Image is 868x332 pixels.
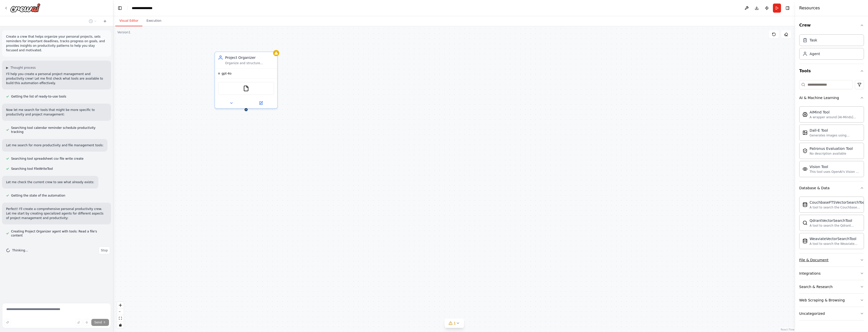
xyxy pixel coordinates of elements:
div: Task [810,38,817,43]
button: Send [91,319,109,326]
div: Project Organizer [225,55,274,60]
div: Web Scraping & Browsing [799,298,845,303]
span: Thinking... [12,248,28,252]
div: AIMind Tool [810,110,861,115]
button: AI & Machine Learning [799,91,864,104]
div: Generates images using OpenAI's Dall-E model. [810,133,861,137]
p: I'll help you create a personal project management and productivity crew! Let me first check what... [6,72,107,85]
div: This tool uses OpenAI's Vision API to describe the contents of an image. [810,170,861,174]
button: Web Scraping & Browsing [799,294,864,307]
span: Send [94,320,102,324]
button: Stop [99,247,110,254]
span: Thought process [10,66,36,70]
button: Switch to previous chat [87,18,99,24]
div: Integrations [799,271,820,276]
p: Perfect! I'll create a comprehensive personal productivity crew. Let me start by creating special... [6,207,107,220]
img: FileReadTool [243,85,249,91]
span: gpt-4o [222,72,231,76]
div: Patronus Evaluation Tool [810,146,853,151]
button: Execution [142,16,165,26]
div: Project OrganizerOrganize and structure {user_name}'s personal projects by creating comprehensive... [214,52,278,109]
img: Couchbaseftsvectorsearchtool [802,202,808,207]
div: Uncategorized [799,311,825,316]
div: CouchbaseFTSVectorSearchTool [810,200,866,205]
div: Version 1 [117,30,131,34]
div: Vision Tool [810,164,861,169]
button: Click to speak your automation idea [83,319,90,326]
span: Searching tool spreadsheet csv file write create [11,157,83,161]
img: Dalletool [802,130,808,135]
div: A tool to search the Qdrant database for relevant information on internal documents. [810,224,861,228]
div: A wrapper around [AI-Minds]([URL][DOMAIN_NAME]). Useful for when you need answers to questions fr... [810,115,861,119]
span: Searching tool FileWriteTool [11,167,53,171]
img: Patronusevaltool [802,148,808,153]
span: Creating Project Organizer agent with tools: Read a file's content [11,229,107,238]
button: Visual Editor [115,16,142,26]
img: Aimindtool [802,112,808,117]
p: Now let me search for tools that might be more specific to productivity and project management: [6,108,107,117]
h4: Resources [799,5,820,11]
button: Integrations [799,267,864,280]
button: Open in side panel [247,100,275,106]
img: Qdrantvectorsearchtool [802,220,808,225]
button: Database & Data [799,181,864,195]
div: WeaviateVectorSearchTool [810,236,861,241]
a: React Flow attribution [781,328,794,331]
nav: breadcrumb [132,6,157,11]
div: Crew [799,32,864,64]
span: Stop [101,248,108,252]
img: Visiontool [802,167,808,172]
div: AI & Machine Learning [799,104,864,181]
div: AI & Machine Learning [799,95,839,100]
div: React Flow controls [117,302,124,328]
button: 1 [445,319,464,328]
span: Getting the list of ready-to-use tools [11,94,66,99]
span: 1 [454,321,456,326]
button: Hide right sidebar [784,5,791,12]
button: Improve this prompt [4,319,11,326]
div: Search & Research [799,284,833,289]
p: Let me search for more productivity and file management tools: [6,143,103,148]
button: Uncategorized [799,307,864,320]
button: Tools [799,64,864,78]
div: Tools [799,78,864,324]
button: Start a new chat [101,18,109,24]
div: A tool to search the Weaviate database for relevant information on internal documents. [810,242,861,246]
span: Getting the state of the automation [11,194,65,198]
div: A tool to search the Couchbase database for relevant information on internal documents. [810,205,866,209]
div: Database & Data [799,185,830,191]
button: fit view [117,315,124,322]
div: Organize and structure {user_name}'s personal projects by creating comprehensive project plans, b... [225,61,274,65]
button: Upload files [75,319,82,326]
button: zoom out [117,309,124,315]
button: ▶Thought process [6,66,36,70]
button: zoom in [117,302,124,309]
button: File & Document [799,253,864,267]
img: Weaviatevectorsearchtool [802,239,808,244]
span: Searching tool calendar reminder schedule productivity tracking [11,126,107,134]
p: Let me check the current crew to see what already exists: [6,180,94,184]
div: Agent [810,51,820,56]
p: Create a crew that helps organize your personal projects, sets reminders for important deadlines,... [6,34,107,53]
div: Database & Data [799,195,864,253]
div: No description available [810,152,853,156]
div: Dall-E Tool [810,128,861,133]
img: Logo [10,3,40,12]
button: Hide left sidebar [116,5,123,12]
button: Search & Research [799,280,864,293]
span: ▶ [6,66,8,70]
button: toggle interactivity [117,322,124,328]
div: File & Document [799,257,829,263]
div: QdrantVectorSearchTool [810,218,861,223]
button: Crew [799,18,864,32]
